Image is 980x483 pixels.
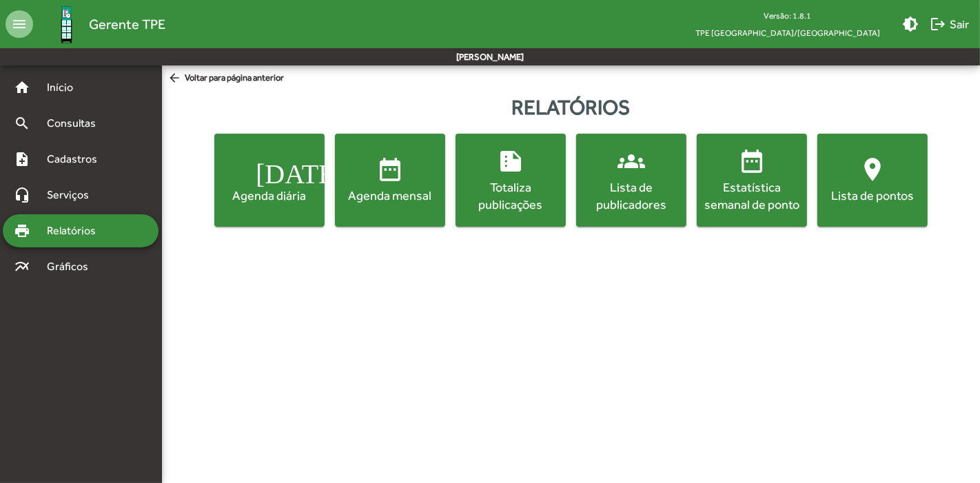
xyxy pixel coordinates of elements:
[376,156,404,183] mat-icon: date_range
[338,187,442,204] div: Agenda mensal
[14,187,30,203] mat-icon: headset_mic
[497,147,524,175] mat-icon: summarize
[256,156,283,183] mat-icon: [DATE]
[162,92,980,123] div: Relatórios
[617,147,645,175] mat-icon: groups
[14,223,30,239] mat-icon: print
[39,187,108,203] span: Serviços
[738,147,766,175] mat-icon: date_range
[39,115,114,132] span: Consultas
[33,2,165,47] a: Gerente TPE
[684,24,891,41] span: TPE [GEOGRAPHIC_DATA]/[GEOGRAPHIC_DATA]
[335,134,445,227] button: Agenda mensal
[902,16,919,32] mat-icon: brightness_medium
[217,187,322,204] div: Agenda diária
[14,115,30,132] mat-icon: search
[167,71,284,86] span: Voltar para página anterior
[39,151,115,167] span: Cadastros
[14,79,30,96] mat-icon: home
[44,2,89,47] img: Logo
[817,134,928,227] button: Lista de pontos
[458,178,563,213] div: Totaliza publicações
[576,134,686,227] button: Lista de publicadores
[167,71,185,86] mat-icon: arrow_back
[697,134,807,227] button: Estatística semanal de ponto
[820,187,925,204] div: Lista de pontos
[930,16,946,32] mat-icon: logout
[579,178,684,213] div: Lista de publicadores
[39,223,114,239] span: Relatórios
[924,12,974,37] button: Sair
[214,134,325,227] button: Agenda diária
[700,178,804,213] div: Estatística semanal de ponto
[6,10,33,38] mat-icon: menu
[14,151,30,167] mat-icon: note_add
[456,134,566,227] button: Totaliza publicações
[39,79,93,96] span: Início
[89,13,165,35] span: Gerente TPE
[859,156,886,183] mat-icon: location_on
[930,12,969,37] span: Sair
[684,7,891,24] div: Versão: 1.8.1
